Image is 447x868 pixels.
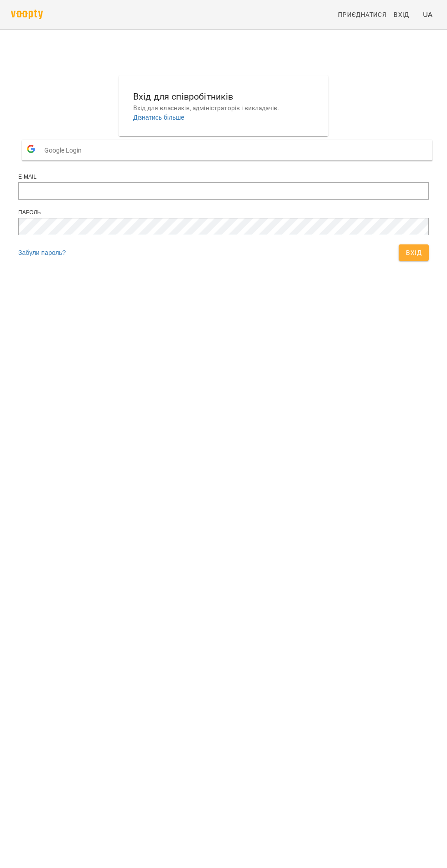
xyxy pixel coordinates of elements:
span: Вхід [406,247,421,258]
button: Google Login [22,140,432,160]
button: UA [419,6,436,23]
a: Вхід [390,6,419,23]
div: E-mail [18,173,429,181]
div: Пароль [18,209,429,217]
img: voopty.png [11,10,43,19]
a: Дізнатись більше [133,114,184,121]
a: Приєднатися [334,6,390,23]
a: Забули пароль? [18,249,66,256]
span: Google Login [44,141,86,159]
p: Вхід для власників, адміністраторів і викладачів. [133,104,314,113]
span: Вхід [394,9,409,20]
h6: Вхід для співробітників [133,90,314,104]
span: UA [423,10,432,19]
span: Приєднатися [338,9,386,20]
button: Вхід [399,244,429,261]
button: Вхід для співробітниківВхід для власників, адміністраторів і викладачів.Дізнатись більше [126,82,321,129]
